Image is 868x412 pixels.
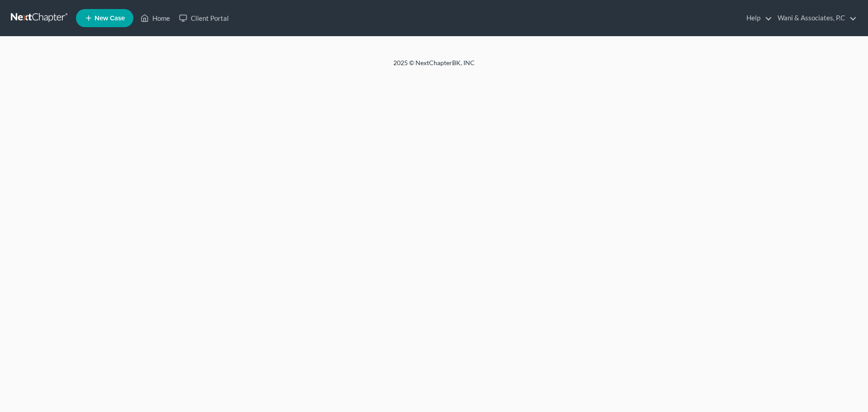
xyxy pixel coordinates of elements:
[176,58,692,75] div: 2025 © NextChapterBK, INC
[136,10,175,26] a: Home
[742,10,772,26] a: Help
[76,9,133,27] new-legal-case-button: New Case
[175,10,233,26] a: Client Portal
[773,10,857,26] a: Wani & Associates, P.C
